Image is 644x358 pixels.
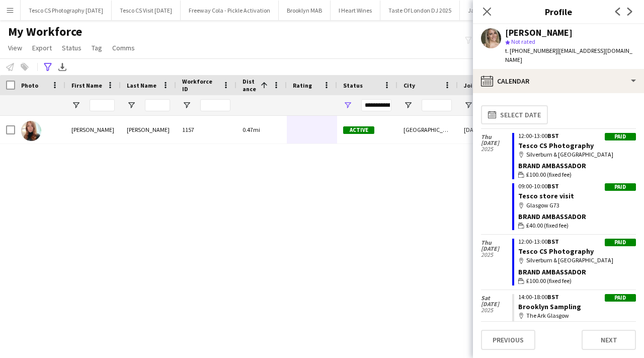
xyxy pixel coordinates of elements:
[547,238,559,245] span: BST
[547,293,559,301] span: BST
[182,78,218,93] span: Workforce ID
[145,99,170,111] input: Last Name Filter Input
[279,1,331,20] button: Brooklyn MAB
[605,133,636,140] div: Paid
[21,82,38,89] span: Photo
[481,330,535,350] button: Previous
[481,134,512,140] span: Thu
[28,41,56,54] a: Export
[464,101,473,110] button: Open Filter Menu
[56,61,68,73] app-action-btn: Export XLSX
[518,239,636,245] div: 12:00-13:00
[127,101,136,110] button: Open Filter Menu
[547,182,559,190] span: BST
[481,295,512,301] span: Sat
[518,133,636,139] div: 12:00-13:00
[473,5,644,18] h3: Profile
[243,126,260,133] span: 0.47mi
[200,99,230,111] input: Workforce ID Filter Input
[422,99,452,111] input: City Filter Input
[8,43,22,52] span: View
[404,82,415,89] span: City
[127,82,156,89] span: Last Name
[343,101,352,110] button: Open Filter Menu
[605,183,636,191] div: Paid
[481,252,512,258] span: 2025
[92,43,102,52] span: Tag
[518,150,636,159] div: Silverburn & [GEOGRAPHIC_DATA]
[518,247,594,256] a: Tesco CS Photography
[182,101,191,110] button: Open Filter Menu
[90,99,115,111] input: First Name Filter Input
[518,256,636,265] div: Silverburn & [GEOGRAPHIC_DATA]
[464,82,484,89] span: Joined
[518,183,636,189] div: 09:00-10:00
[481,246,512,252] span: [DATE]
[582,330,636,350] button: Next
[518,311,636,320] div: The Ark Glasgow
[71,82,102,89] span: First Name
[605,294,636,302] div: Paid
[21,1,112,20] button: Tesco CS Photography [DATE]
[526,221,569,230] span: £40.00 (fixed fee)
[243,78,257,93] span: Distance
[42,61,54,73] app-action-btn: Advanced filters
[460,1,525,20] button: Jam Van Tour 2025
[481,146,512,152] span: 2025
[121,116,176,144] div: [PERSON_NAME]
[526,170,572,179] span: £100.00 (fixed fee)
[4,41,26,54] a: View
[518,191,574,200] a: Tesco store visit
[505,47,557,54] span: t. [PHONE_NUMBER]
[181,1,279,20] button: Freeway Cola - Pickle Activation
[88,41,106,54] a: Tag
[293,82,312,89] span: Rating
[112,1,181,20] button: Tesco CS Visit [DATE]
[343,82,363,89] span: Status
[343,126,374,134] span: Active
[176,116,236,144] div: 1157
[511,38,535,45] span: Not rated
[605,239,636,246] div: Paid
[481,307,512,313] span: 2025
[32,43,52,52] span: Export
[458,116,518,144] div: [DATE]
[331,1,380,20] button: I Heart Wines
[108,41,139,54] a: Comms
[112,43,135,52] span: Comms
[8,24,82,39] span: My Workforce
[481,140,512,146] span: [DATE]
[65,116,121,144] div: [PERSON_NAME]
[518,141,594,150] a: Tesco CS Photography
[518,201,636,210] div: Glasgow G73
[547,132,559,139] span: BST
[505,28,573,37] div: [PERSON_NAME]
[518,161,636,170] div: Brand Ambassador
[518,212,636,221] div: Brand Ambassador
[505,47,632,63] span: | [EMAIL_ADDRESS][DOMAIN_NAME]
[518,294,636,300] div: 14:00-18:00
[518,267,636,276] div: Brand Ambassador
[397,116,458,144] div: [GEOGRAPHIC_DATA]
[62,43,82,52] span: Status
[380,1,460,20] button: Taste Of London DJ 2025
[473,69,644,93] div: Calendar
[518,302,581,311] a: Brooklyn Sampling
[71,101,80,110] button: Open Filter Menu
[481,105,548,124] button: Select date
[404,101,413,110] button: Open Filter Menu
[21,121,41,141] img: Kelly McShane
[526,276,572,285] span: £100.00 (fixed fee)
[481,301,512,307] span: [DATE]
[58,41,86,54] a: Status
[481,240,512,246] span: Thu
